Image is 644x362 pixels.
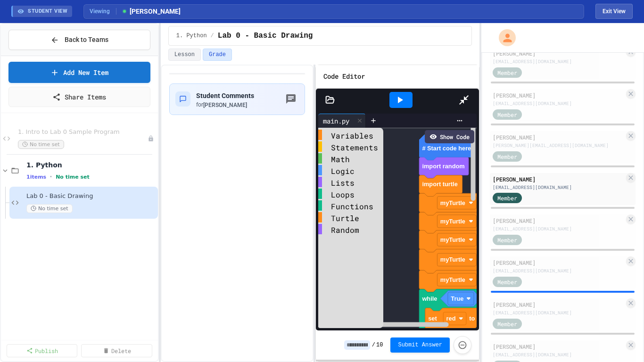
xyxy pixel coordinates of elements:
[18,140,64,149] span: No time set
[493,175,624,183] div: [PERSON_NAME]
[422,181,457,188] text: import turtle
[26,204,73,213] span: No time set
[497,194,517,202] span: Member
[493,133,624,141] div: [PERSON_NAME]
[497,68,517,77] span: Member
[493,309,624,316] div: [EMAIL_ADDRESS][DOMAIN_NAME]
[218,30,313,41] span: Lab 0 - Basic Drawing
[318,128,477,329] div: Blockly Workspace
[26,161,156,169] span: 1. Python
[176,32,207,40] span: 1. Python
[595,4,633,19] button: Exit student view
[422,144,471,151] text: # Start code here
[8,87,150,107] a: Share Items
[493,216,624,225] div: [PERSON_NAME]
[168,49,201,61] button: Lesson
[203,102,247,108] span: [PERSON_NAME]
[440,256,465,263] text: myTurtle
[50,173,52,181] span: •
[493,300,624,309] div: [PERSON_NAME]
[203,49,232,61] button: Grade
[451,295,463,302] text: True
[497,152,517,161] span: Member
[497,278,517,286] span: Member
[497,236,517,244] span: Member
[7,344,77,357] a: Publish
[428,315,437,322] text: set
[425,130,474,143] div: Show Code
[493,258,624,267] div: [PERSON_NAME]
[56,174,90,180] span: No time set
[81,344,152,357] a: Delete
[318,114,366,128] div: main.py
[390,337,450,353] button: Submit Answer
[65,35,108,45] span: Back to Teams
[493,342,624,351] div: [PERSON_NAME]
[493,225,624,232] div: [EMAIL_ADDRESS][DOMAIN_NAME]
[493,267,624,274] div: [EMAIL_ADDRESS][DOMAIN_NAME]
[376,341,383,349] span: 10
[497,320,517,328] span: Member
[26,192,156,200] span: Lab 0 - Basic Drawing
[454,336,471,354] button: Force resubmission of student's answer (Admin only)
[196,92,254,99] span: Student Comments
[493,100,624,107] div: [EMAIL_ADDRESS][DOMAIN_NAME]
[493,49,624,58] div: [PERSON_NAME]
[372,341,375,349] span: /
[440,276,465,283] text: myTurtle
[497,110,517,119] span: Member
[493,351,624,358] div: [EMAIL_ADDRESS][DOMAIN_NAME]
[440,217,465,224] text: myTurtle
[28,8,67,16] span: STUDENT VIEW
[493,91,624,99] div: [PERSON_NAME]
[8,62,150,83] a: Add New Item
[440,199,465,206] text: myTurtle
[90,7,116,16] span: Viewing
[323,71,365,82] h6: Code Editor
[446,315,455,322] text: red
[493,142,624,149] div: [PERSON_NAME][EMAIL_ADDRESS][DOMAIN_NAME]
[8,30,150,50] button: Back to Teams
[440,236,465,243] text: myTurtle
[211,32,214,40] span: /
[422,163,464,170] text: import random
[318,116,354,126] div: main.py
[421,295,437,302] text: while
[18,128,148,136] span: 1. Intro to Lab 0 Sample Program
[493,58,624,65] div: [EMAIL_ADDRESS][DOMAIN_NAME]
[121,7,181,16] span: [PERSON_NAME]
[148,135,154,142] div: Unpublished
[493,184,624,191] div: [EMAIL_ADDRESS][DOMAIN_NAME]
[26,174,46,180] span: 1 items
[398,341,442,349] span: Submit Answer
[196,101,254,109] div: for
[489,27,518,49] div: My Account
